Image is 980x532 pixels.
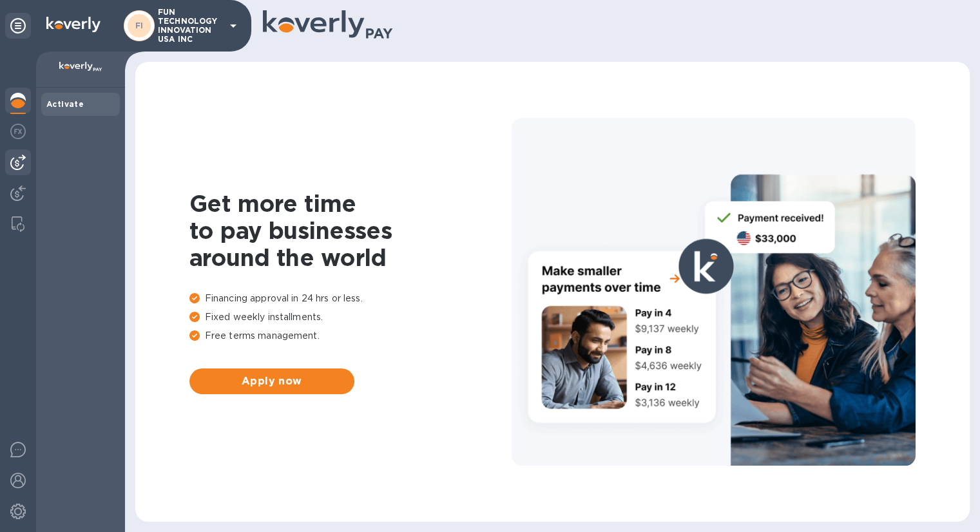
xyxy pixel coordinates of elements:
[135,21,144,30] b: FI
[46,99,84,109] b: Activate
[10,124,26,139] img: Foreign exchange
[5,13,31,39] div: Unpin categories
[189,329,512,343] p: Free terms management.
[200,374,344,389] span: Apply now
[189,190,512,271] h1: Get more time to pay businesses around the world
[189,292,512,305] p: Financing approval in 24 hrs or less.
[189,368,354,394] button: Apply now
[46,17,101,32] img: Logo
[189,310,512,324] p: Fixed weekly installments.
[158,8,222,44] p: FUN TECHNOLOGY INNOVATION USA INC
